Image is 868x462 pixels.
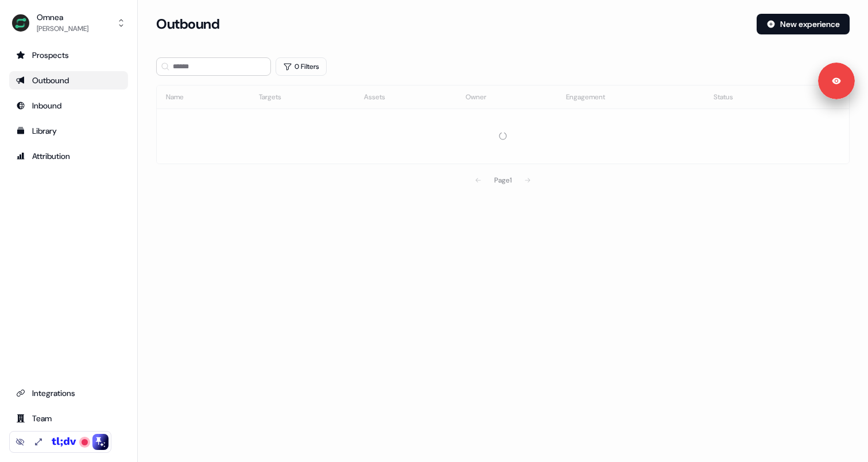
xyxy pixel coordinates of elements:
div: Omnea [37,11,88,23]
div: Inbound [16,100,121,111]
div: Library [16,125,121,137]
button: Omnea[PERSON_NAME] [9,9,128,37]
div: [PERSON_NAME] [37,23,88,34]
a: Go to templates [9,122,128,140]
div: Prospects [16,49,121,61]
a: Go to outbound experience [9,71,128,90]
div: Outbound [16,75,121,86]
a: Go to integrations [9,384,128,402]
button: New experience [757,14,850,34]
div: Attribution [16,150,121,162]
button: 0 Filters [276,57,327,76]
a: Go to attribution [9,147,128,165]
a: Go to prospects [9,46,128,64]
a: Go to Inbound [9,96,128,115]
a: Go to team [9,409,128,428]
div: Team [16,413,121,424]
h3: Outbound [156,15,219,33]
div: Integrations [16,387,121,399]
